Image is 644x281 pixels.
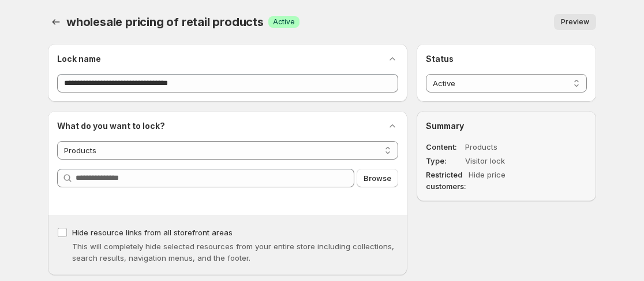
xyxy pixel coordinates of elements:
span: wholesale pricing of retail products [66,15,264,29]
dt: Type : [426,155,463,167]
button: Preview [554,14,596,30]
dd: Products [465,141,554,153]
h2: Summary [426,120,587,132]
dd: Visitor lock [465,155,554,167]
span: Hide resource links from all storefront areas [72,228,233,237]
dt: Restricted customers: [426,169,466,192]
h2: Status [426,53,587,65]
h2: What do you want to lock? [57,120,165,132]
dd: Hide price [469,169,557,192]
button: Browse [357,169,398,187]
span: This will completely hide selected resources from your entire store including collections, search... [72,242,394,262]
span: Browse [364,172,391,184]
h2: Lock name [57,53,101,65]
span: Active [273,17,295,27]
span: Preview [561,17,589,27]
button: Back [48,14,64,30]
dt: Content : [426,141,463,153]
